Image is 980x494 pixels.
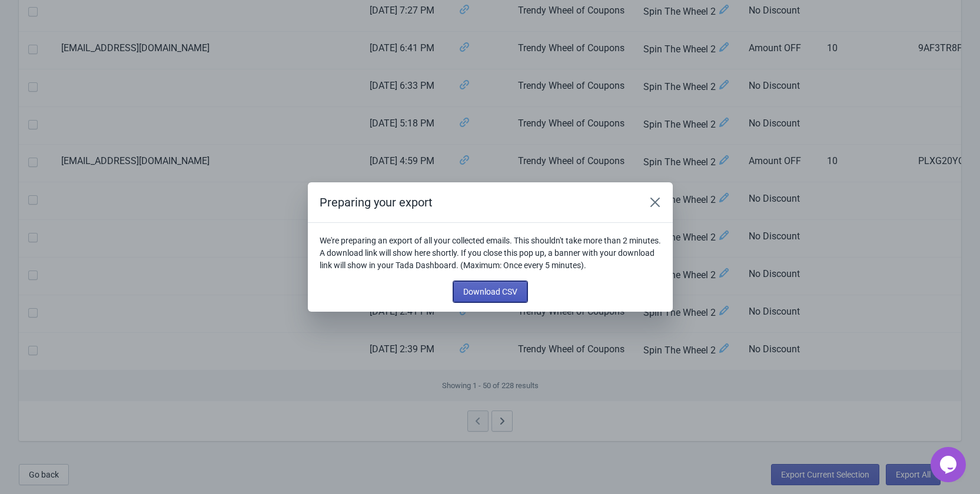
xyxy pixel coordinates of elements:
[320,235,661,272] p: We're preparing an export of all your collected emails. This shouldn't take more than 2 minutes. ...
[463,287,517,296] span: Download CSV
[320,194,633,211] h2: Preparing your export
[645,192,666,213] button: Close
[931,447,968,482] iframe: chat widget
[453,281,527,302] button: Download CSV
